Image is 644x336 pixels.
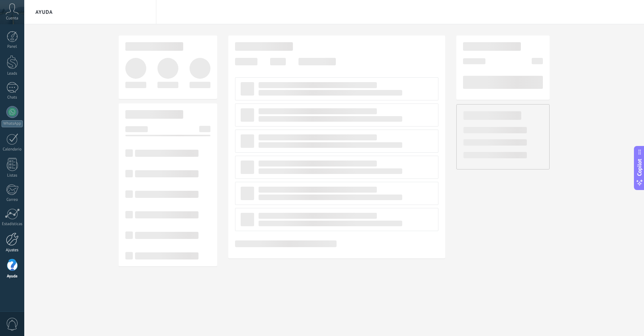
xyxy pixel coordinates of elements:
[1,147,23,152] div: Calendario
[636,159,643,176] span: Copilot
[6,16,18,21] span: Cuenta
[1,95,23,100] div: Chats
[1,197,23,202] div: Correo
[1,71,23,76] div: Leads
[1,173,23,178] div: Listas
[1,274,23,279] div: Ayuda
[1,120,23,127] div: WhatsApp
[1,44,23,49] div: Panel
[1,222,23,227] div: Estadísticas
[1,248,23,253] div: Ajustes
